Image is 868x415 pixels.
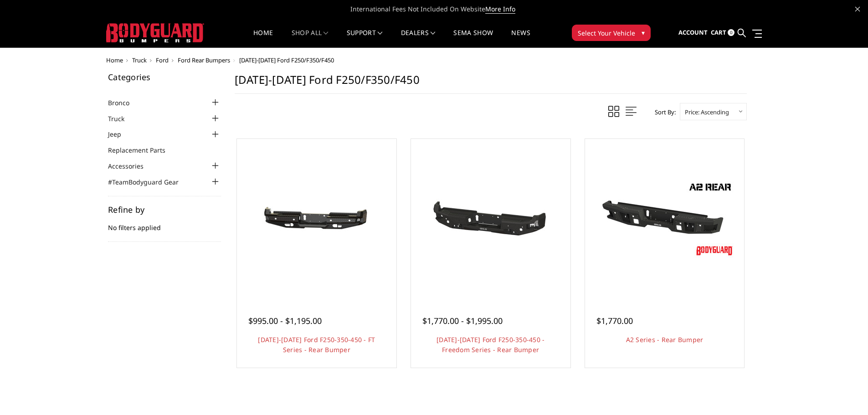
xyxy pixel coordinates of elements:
a: News [511,30,530,47]
a: Account [678,20,708,45]
div: No filters applied [108,205,221,242]
a: #TeamBodyguard Gear [108,177,190,187]
a: More Info [485,5,515,14]
a: Bronco [108,98,141,108]
span: Cart [711,28,726,36]
a: 2017-2022 Ford F250-350-450 - Freedom Series - Rear Bumper [413,141,568,296]
a: Home [106,56,123,64]
h5: Categories [108,73,221,81]
a: Accessories [108,161,155,171]
a: [DATE]-[DATE] Ford F250-350-450 - FT Series - Rear Bumper [258,335,375,354]
h5: Refine by [108,205,221,214]
span: Select Your Vehicle [578,28,635,38]
img: 2017-2022 Ford F250-350-450 - Freedom Series - Rear Bumper [418,184,564,253]
a: 2017-2022 Ford F250-350-450 - FT Series - Rear Bumper 2017-2022 Ford F250-350-450 - FT Series - R... [239,141,394,296]
a: Truck [132,56,147,64]
a: Ford Rear Bumpers [178,56,230,64]
a: Jeep [108,129,133,139]
a: Ford [156,56,169,64]
a: Truck [108,114,136,123]
a: shop all [292,30,329,47]
label: Sort By: [650,105,676,119]
a: [DATE]-[DATE] Ford F250-350-450 - Freedom Series - Rear Bumper [437,335,544,354]
a: Replacement Parts [108,145,177,155]
span: $1,770.00 - $1,995.00 [422,315,503,326]
span: ▾ [642,28,645,37]
img: BODYGUARD BUMPERS [106,23,204,42]
a: Dealers [401,30,436,47]
a: A2 Series - Rear Bumper A2 Series - Rear Bumper [587,141,742,296]
a: Cart 0 [711,20,734,45]
a: Home [253,30,273,47]
a: Support [347,30,383,47]
span: 0 [728,29,734,36]
a: A2 Series - Rear Bumper [626,335,704,344]
span: [DATE]-[DATE] Ford F250/F350/F450 [239,56,334,64]
span: $1,770.00 [596,315,633,326]
span: $995.00 - $1,195.00 [248,315,322,326]
h1: [DATE]-[DATE] Ford F250/F350/F450 [235,73,747,94]
a: SEMA Show [453,30,493,47]
button: Select Your Vehicle [572,25,651,41]
span: Account [678,28,708,36]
